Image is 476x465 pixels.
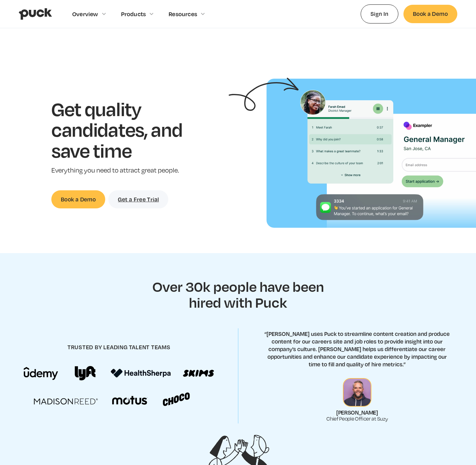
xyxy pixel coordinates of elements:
p: “[PERSON_NAME] uses Puck to streamline content creation and produce content for our careers site ... [262,330,452,368]
a: Get a Free Trial [108,190,168,208]
div: Overview [72,10,98,17]
div: Chief People Officer at Suzy [326,416,388,422]
div: Resources [169,10,197,17]
h2: Over 30k people have been hired with Puck [145,278,331,310]
a: Book a Demo [403,5,457,23]
h1: Get quality candidates, and save time [51,98,202,161]
div: [PERSON_NAME] [336,409,378,416]
h4: trusted by leading talent teams [68,344,170,351]
div: Products [121,10,146,17]
p: Everything you need to attract great people. [51,166,202,175]
a: Sign In [361,4,398,23]
a: Book a Demo [51,190,105,208]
